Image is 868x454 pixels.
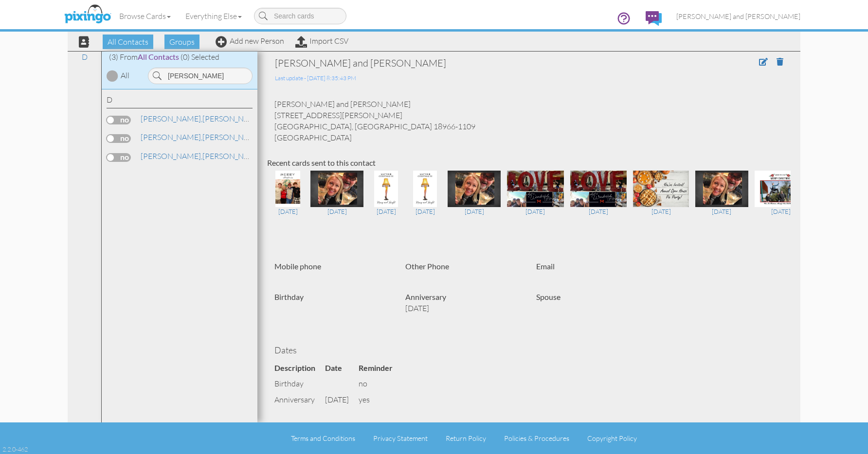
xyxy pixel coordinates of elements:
[507,207,564,216] div: [DATE]
[291,434,355,442] a: Terms and Conditions
[448,171,501,207] img: 103824-1-1695473025286-ed376c95359d9bba-qa.jpg
[295,36,348,46] a: Import CSV
[2,445,28,454] div: 2.2.0-462
[140,113,264,124] a: [PERSON_NAME]
[409,183,441,216] a: [DATE]
[140,150,341,162] a: [PERSON_NAME] and [PERSON_NAME]
[755,207,808,216] div: [DATE]
[103,35,153,49] span: All Contacts
[274,292,304,301] strong: Birthday
[216,36,284,46] a: Add new Person
[271,207,304,216] div: [DATE]
[267,99,791,143] div: [PERSON_NAME] and [PERSON_NAME] [STREET_ADDRESS][PERSON_NAME] [GEOGRAPHIC_DATA], [GEOGRAPHIC_DATA...
[102,52,257,63] div: (3) From
[570,171,627,207] img: 90233-1-1670705693538-fbc99a0459c3cb46-qa.jpg
[536,262,555,271] strong: Email
[405,292,446,301] strong: Anniversary
[267,158,376,167] strong: Recent cards sent to this contact
[448,183,501,216] a: [DATE]
[274,376,325,392] td: birthday
[271,183,304,216] a: [DATE]
[62,2,113,27] img: pixingo logo
[310,207,363,216] div: [DATE]
[405,303,522,314] p: [DATE]
[536,292,561,301] strong: Spouse
[755,183,808,216] a: [DATE]
[448,207,501,216] div: [DATE]
[695,207,748,216] div: [DATE]
[695,171,748,207] img: 86175-1-1664554237101-447eaa316a0a1e95-qa.jpg
[359,360,402,376] th: Reminder
[587,434,637,442] a: Copyright Policy
[178,4,249,28] a: Everything Else
[374,171,398,207] img: 108180-1-1702097472537-2717ec40099d5f12-qa.jpg
[275,56,678,70] div: [PERSON_NAME] and [PERSON_NAME]
[138,52,179,61] span: All Contacts
[507,171,564,207] img: 90233-1-1670705693538-fbc99a0459c3cb46-qa.jpg
[107,94,253,108] div: D
[325,360,359,376] th: Date
[669,4,808,29] a: [PERSON_NAME] and [PERSON_NAME]
[633,207,688,216] div: [DATE]
[504,434,569,442] a: Policies & Procedures
[570,183,627,216] a: [DATE]
[370,207,402,216] div: [DATE]
[570,207,627,216] div: [DATE]
[359,392,402,408] td: yes
[141,132,202,142] span: [PERSON_NAME],
[373,434,428,442] a: Privacy Statement
[77,51,92,63] a: D
[695,183,748,216] a: [DATE]
[275,74,356,82] span: Last update - [DATE] 8:35:43 PM
[310,171,363,207] img: 121568-1-1727217792872-6fab8e18088625e2-qa.jpg
[325,392,359,408] td: [DATE]
[274,392,325,408] td: anniversary
[409,207,441,216] div: [DATE]
[310,183,363,216] a: [DATE]
[141,114,202,123] span: [PERSON_NAME],
[646,11,662,26] img: comments.svg
[275,171,301,207] img: 125045-1-1733702390462-b8808399a027b361-qa.jpg
[274,262,321,271] strong: Mobile phone
[112,4,178,28] a: Browse Cards
[633,183,688,216] a: [DATE]
[141,151,202,161] span: [PERSON_NAME],
[164,35,199,49] span: Groups
[446,434,486,442] a: Return Policy
[359,376,402,392] td: no
[140,131,264,143] a: [PERSON_NAME]
[676,12,800,20] span: [PERSON_NAME] and [PERSON_NAME]
[413,171,436,207] img: 108180-1-1702097472537-2717ec40099d5f12-qa.jpg
[274,346,783,355] h4: Dates
[121,70,129,81] div: All
[633,171,688,207] img: 86832-1-1666032032630-1763e375b138756a-qa.jpg
[274,360,325,376] th: Description
[507,183,564,216] a: [DATE]
[181,52,219,62] span: (0) Selected
[405,262,449,271] strong: Other Phone
[370,183,402,216] a: [DATE]
[755,171,808,207] img: 71020-1-1638920971451-b10abb284e4a1662-qa.jpg
[254,8,346,24] input: Search cards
